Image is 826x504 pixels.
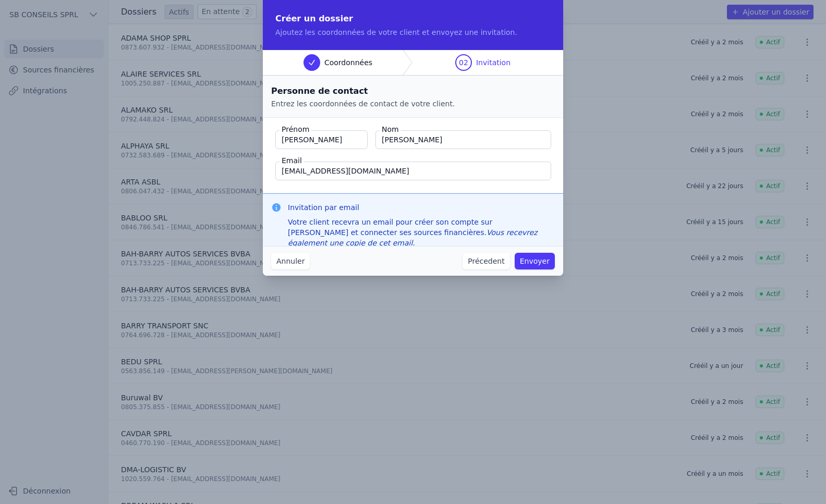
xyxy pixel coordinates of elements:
button: Précedent [463,253,509,269]
label: Prénom [280,124,311,134]
h2: Personne de contact [271,84,555,99]
label: Nom [380,124,401,134]
nav: Progress [263,50,563,76]
span: 02 [459,57,468,68]
button: Envoyer [515,253,555,269]
button: Annuler [271,253,310,269]
h3: Invitation par email [288,202,555,213]
label: Email [280,155,304,166]
p: Ajoutez les coordonnées de votre client et envoyez une invitation. [275,27,551,38]
span: Invitation [476,57,511,68]
em: Vous recevrez également une copie de cet email. [288,228,538,247]
p: Entrez les coordonnées de contact de votre client. [271,99,555,109]
div: Votre client recevra un email pour créer son compte sur [PERSON_NAME] et connecter ses sources fi... [288,217,555,248]
span: Coordonnées [324,57,372,68]
h2: Créer un dossier [275,13,551,25]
